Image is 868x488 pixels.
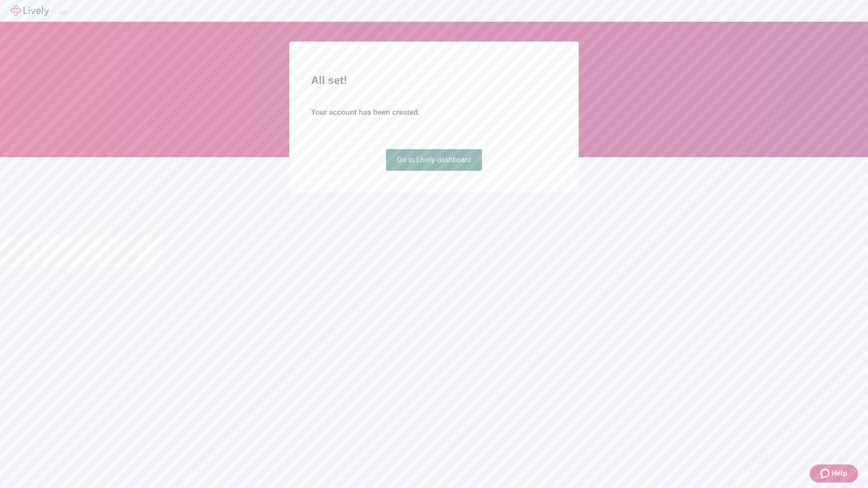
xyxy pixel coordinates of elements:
[60,11,67,14] button: Log out
[386,149,482,171] a: Go to Lively dashboard
[810,465,858,483] button: Zendesk support iconHelp
[821,468,831,479] svg: Zendesk support icon
[831,468,847,479] span: Help
[11,5,49,16] img: Lively
[311,107,557,118] h4: Your account has been created.
[311,72,557,89] h2: All set!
